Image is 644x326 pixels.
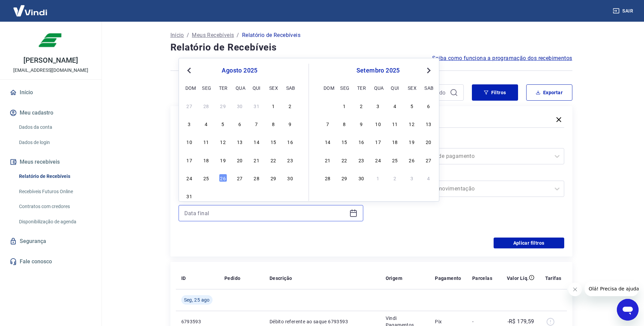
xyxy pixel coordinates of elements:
[357,138,365,146] div: Choose terça-feira, 16 de setembro de 2025
[236,138,244,146] div: Choose quarta-feira, 13 de agosto de 2025
[374,120,382,128] div: Choose quarta-feira, 10 de setembro de 2025
[16,215,93,229] a: Disponibilização de agenda
[270,275,292,282] p: Descrição
[184,297,210,303] span: Seg, 25 ago
[8,0,52,21] img: Vindi
[374,174,382,182] div: Choose quarta-feira, 1 de outubro de 2025
[391,138,399,146] div: Choose quinta-feira, 18 de setembro de 2025
[374,156,382,164] div: Choose quarta-feira, 24 de setembro de 2025
[568,283,582,296] iframe: Fechar mensagem
[269,102,277,110] div: Choose sexta-feira, 1 de agosto de 2025
[357,84,365,92] div: ter
[286,102,294,110] div: Choose sábado, 2 de agosto de 2025
[270,318,375,325] p: Débito referente ao saque 6793593
[324,156,332,164] div: Choose domingo, 21 de setembro de 2025
[391,84,399,92] div: qui
[253,138,261,146] div: Choose quinta-feira, 14 de agosto de 2025
[219,192,227,200] div: Choose terça-feira, 2 de setembro de 2025
[435,318,461,325] p: Pix
[381,139,563,147] label: Forma de Pagamento
[236,192,244,200] div: Choose quarta-feira, 3 de setembro de 2025
[408,138,416,146] div: Choose sexta-feira, 19 de setembro de 2025
[269,174,277,182] div: Choose sexta-feira, 29 de agosto de 2025
[435,275,461,282] p: Pagamento
[357,120,365,128] div: Choose terça-feira, 9 de setembro de 2025
[340,174,348,182] div: Choose segunda-feira, 29 de setembro de 2025
[408,120,416,128] div: Choose sexta-feira, 12 de setembro de 2025
[185,156,194,164] div: Choose domingo, 17 de agosto de 2025
[185,102,194,110] div: Choose domingo, 27 de julho de 2025
[219,102,227,110] div: Choose terça-feira, 29 de julho de 2025
[202,84,210,92] div: seg
[202,192,210,200] div: Choose segunda-feira, 1 de setembro de 2025
[253,174,261,182] div: Choose quinta-feira, 28 de agosto de 2025
[340,102,348,110] div: Choose segunda-feira, 1 de setembro de 2025
[170,31,184,39] a: Início
[4,5,57,10] span: Olá! Precisa de ajuda?
[202,120,210,128] div: Choose segunda-feira, 4 de agosto de 2025
[386,275,402,282] p: Origem
[340,156,348,164] div: Choose segunda-feira, 22 de setembro de 2025
[381,171,563,179] label: Tipo de Movimentação
[184,208,347,218] input: Data final
[286,174,294,182] div: Choose sábado, 30 de agosto de 2025
[184,101,295,201] div: month 2025-08
[16,136,93,149] a: Dados de login
[324,84,332,92] div: dom
[8,105,93,120] button: Meu cadastro
[8,254,93,269] a: Fale conosco
[286,138,294,146] div: Choose sábado, 16 de agosto de 2025
[391,156,399,164] div: Choose quinta-feira, 25 de setembro de 2025
[617,299,639,321] iframe: Botão para abrir a janela de mensagens
[424,156,433,164] div: Choose sábado, 27 de setembro de 2025
[408,84,416,92] div: sex
[202,174,210,182] div: Choose segunda-feira, 25 de agosto de 2025
[286,84,294,92] div: sab
[472,318,492,325] p: -
[170,41,572,54] h4: Relatório de Recebíveis
[340,120,348,128] div: Choose segunda-feira, 8 de setembro de 2025
[253,102,261,110] div: Choose quinta-feira, 31 de julho de 2025
[286,192,294,200] div: Choose sábado, 6 de setembro de 2025
[425,66,433,75] button: Next Month
[374,138,382,146] div: Choose quarta-feira, 17 de setembro de 2025
[253,120,261,128] div: Choose quinta-feira, 7 de agosto de 2025
[185,192,194,200] div: Choose domingo, 31 de agosto de 2025
[323,101,434,183] div: month 2025-09
[357,102,365,110] div: Choose terça-feira, 2 de setembro de 2025
[269,156,277,164] div: Choose sexta-feira, 22 de agosto de 2025
[219,120,227,128] div: Choose terça-feira, 5 de agosto de 2025
[8,234,93,249] a: Segurança
[391,120,399,128] div: Choose quinta-feira, 11 de setembro de 2025
[357,156,365,164] div: Choose terça-feira, 23 de setembro de 2025
[286,156,294,164] div: Choose sábado, 23 de agosto de 2025
[269,120,277,128] div: Choose sexta-feira, 8 de agosto de 2025
[185,138,194,146] div: Choose domingo, 10 de agosto de 2025
[472,275,492,282] p: Parcelas
[508,318,534,326] p: -R$ 179,59
[340,84,348,92] div: seg
[269,192,277,200] div: Choose sexta-feira, 5 de setembro de 2025
[324,138,332,146] div: Choose domingo, 14 de setembro de 2025
[219,156,227,164] div: Choose terça-feira, 19 de agosto de 2025
[185,84,194,92] div: dom
[16,200,93,213] a: Contratos com credores
[323,66,434,75] div: setembro 2025
[253,156,261,164] div: Choose quinta-feira, 21 de agosto de 2025
[13,67,88,74] p: [EMAIL_ADDRESS][DOMAIN_NAME]
[324,102,332,110] div: Choose domingo, 31 de agosto de 2025
[424,102,433,110] div: Choose sábado, 6 de setembro de 2025
[192,31,234,39] p: Meus Recebíveis
[408,102,416,110] div: Choose sexta-feira, 5 de setembro de 2025
[236,174,244,182] div: Choose quarta-feira, 27 de agosto de 2025
[253,84,261,92] div: qui
[181,275,186,282] p: ID
[424,138,433,146] div: Choose sábado, 20 de setembro de 2025
[432,54,572,62] span: Saiba como funciona a programação dos recebimentos
[269,138,277,146] div: Choose sexta-feira, 15 de agosto de 2025
[185,174,194,182] div: Choose domingo, 24 de agosto de 2025
[324,174,332,182] div: Choose domingo, 28 de setembro de 2025
[472,84,518,101] button: Filtros
[494,238,564,248] button: Aplicar filtros
[408,156,416,164] div: Choose sexta-feira, 26 de setembro de 2025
